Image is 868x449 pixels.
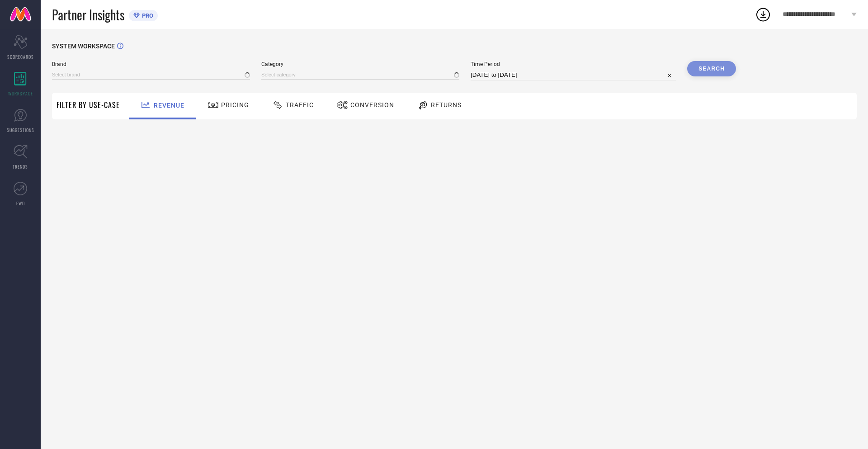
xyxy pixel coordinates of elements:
[16,200,25,207] span: FWD
[52,61,250,67] span: Brand
[471,61,676,67] span: Time Period
[52,70,250,80] input: Select brand
[221,101,249,109] span: Pricing
[7,53,34,60] span: SCORECARDS
[8,90,33,97] span: WORKSPACE
[52,5,124,24] span: Partner Insights
[755,6,771,23] div: Open download list
[7,127,34,133] span: SUGGESTIONS
[13,163,28,170] span: TRENDS
[52,43,115,50] span: SYSTEM WORKSPACE
[286,101,314,109] span: Traffic
[57,99,120,110] span: Filter By Use-Case
[261,61,459,67] span: Category
[140,12,153,19] span: PRO
[471,70,676,80] input: Select time period
[261,70,459,80] input: Select category
[154,102,184,109] span: Revenue
[431,101,462,109] span: Returns
[350,101,394,109] span: Conversion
